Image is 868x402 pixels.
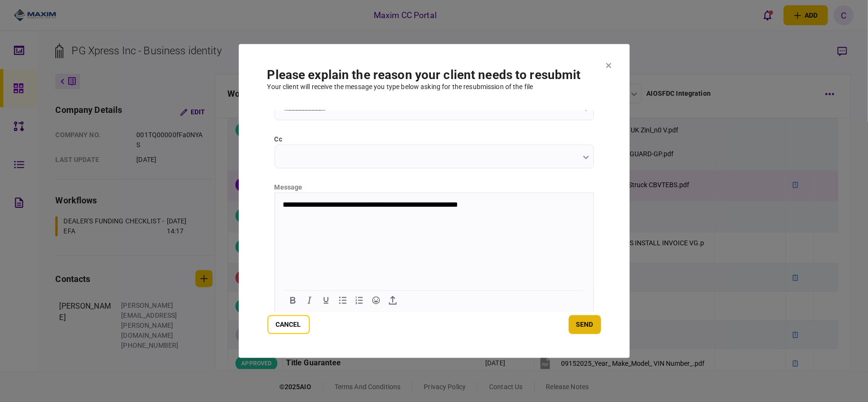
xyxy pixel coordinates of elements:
[267,315,310,334] button: Cancel
[267,82,601,92] div: Your client will receive the message you type below asking for the resubmission of the file
[351,294,368,307] button: Numbered list
[569,315,601,334] button: send
[275,183,594,193] div: message
[275,193,593,289] iframe: Rich Text Area
[318,294,334,307] button: Underline
[335,294,351,307] button: Bullet list
[301,294,317,307] button: Italic
[368,294,384,307] button: Emojis
[285,294,301,307] button: Bold
[275,135,594,145] label: cc
[267,68,601,82] h1: Please explain the reason your client needs to resubmit
[275,145,594,169] input: cc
